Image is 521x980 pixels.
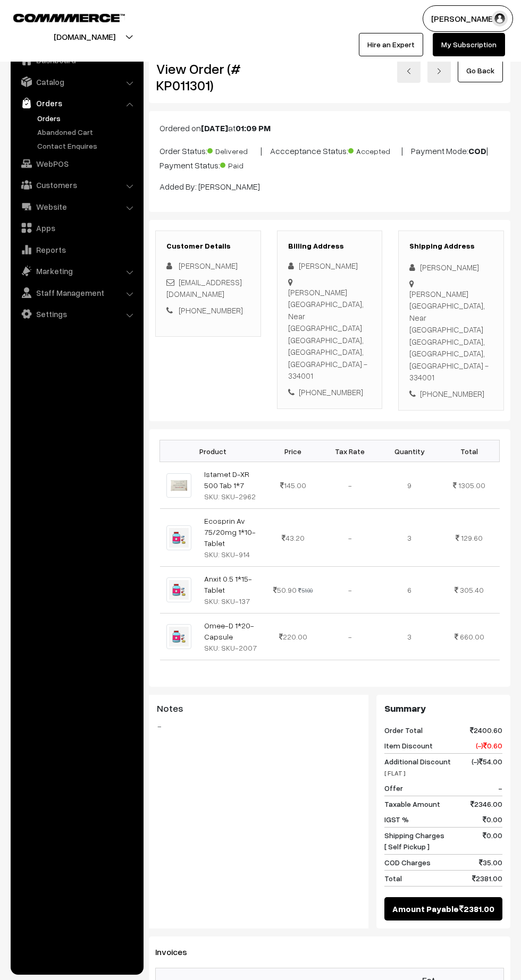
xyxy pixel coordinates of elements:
span: Total [384,873,402,884]
span: 6 [407,585,411,594]
p: Added By: [PERSON_NAME] [159,180,500,193]
a: Anxit 0.5 1*15-Tablet [204,574,252,594]
div: SKU: SKU-2007 [204,642,260,653]
span: Accepted [348,143,401,157]
span: 145.00 [280,481,306,490]
a: Settings [13,304,140,323]
h3: Summary [384,703,502,714]
img: COMMMERCE [13,14,125,22]
span: Item Discount [384,740,433,751]
img: istamet dxr 500.jpeg [166,473,191,498]
span: 0.00 [483,814,502,825]
span: 2346.00 [470,798,502,809]
h3: Shipping Address [409,242,493,251]
span: 9 [407,481,411,490]
th: Tax Rate [320,440,380,462]
h3: Notes [157,703,360,714]
span: 220.00 [279,632,307,641]
th: Product [160,440,266,462]
a: Staff Management [13,283,140,302]
span: COD Charges [384,857,431,868]
span: 50.90 [273,585,297,594]
a: Orders [35,113,140,124]
a: Contact Enquires [35,140,140,151]
b: COD [468,146,486,156]
th: Price [266,440,320,462]
span: 3 [407,632,411,641]
p: Order Status: | Accceptance Status: | Payment Mode: | Payment Status: [159,143,500,172]
a: Customers [13,175,140,194]
div: SKU: SKU-2962 [204,491,260,502]
span: - [498,782,502,794]
div: [PHONE_NUMBER] [288,386,372,398]
h3: Billing Address [288,242,372,251]
td: - [320,462,380,509]
span: Order Total [384,725,423,736]
td: - [320,613,380,660]
span: Shipping Charges [ Self Pickup ] [384,830,444,852]
a: Apps [13,218,140,237]
span: Additional Discount [384,756,451,778]
blockquote: - [157,720,360,732]
span: 2381.00 [459,902,494,915]
span: 1305.00 [458,481,485,490]
a: [PHONE_NUMBER] [179,305,243,315]
span: 0.00 [483,830,502,852]
h3: Customer Details [166,242,250,251]
a: [EMAIL_ADDRESS][DOMAIN_NAME] [166,277,242,299]
span: (-) 0.60 [476,740,502,751]
a: Reports [13,240,140,259]
span: [ FLAT ] [384,769,406,777]
a: Marketing [13,261,140,280]
div: [PERSON_NAME] [409,261,493,274]
th: Quantity [380,440,439,462]
a: Abandoned Cart [35,126,140,138]
span: IGST % [384,814,409,825]
th: Total [439,440,499,462]
td: - [320,509,380,567]
a: Catalog [13,72,140,91]
span: 43.20 [282,533,305,542]
span: Invoices [155,947,200,957]
span: Amount Payable [392,902,459,915]
a: Omee-D 1*20-Capsule [204,621,254,641]
strike: 51.00 [298,587,313,594]
div: [PHONE_NUMBER] [409,388,493,400]
a: WebPOS [13,154,140,173]
span: 2381.00 [472,873,502,884]
span: 3 [407,533,411,542]
a: Go Back [458,59,503,82]
a: My Subscription [433,33,505,56]
a: COMMMERCE [13,11,106,23]
span: 660.00 [460,632,484,641]
div: [PERSON_NAME][GEOGRAPHIC_DATA], Near [GEOGRAPHIC_DATA] [GEOGRAPHIC_DATA], [GEOGRAPHIC_DATA], [GEO... [288,286,372,382]
a: Website [13,197,140,216]
h2: View Order (# KP011301) [156,61,261,93]
img: left-arrow.png [406,68,412,74]
b: 01:09 PM [236,123,271,133]
button: [PERSON_NAME] [423,5,513,32]
img: pci.jpg [166,624,191,649]
span: 129.60 [461,533,483,542]
div: SKU: SKU-914 [204,549,260,560]
a: Istamet D-XR 500 Tab 1*7 [204,470,249,490]
a: Hire an Expert [359,33,423,56]
span: Paid [220,157,273,171]
p: Ordered on at [159,122,500,134]
img: pci.jpg [166,525,191,550]
img: right-arrow.png [436,68,442,74]
img: user [492,11,508,27]
td: - [320,567,380,613]
span: 2400.60 [470,725,502,736]
span: [PERSON_NAME] [179,261,238,270]
div: [PERSON_NAME] [288,260,372,272]
a: Orders [13,93,140,113]
b: [DATE] [201,123,228,133]
span: Offer [384,782,403,794]
div: [PERSON_NAME][GEOGRAPHIC_DATA], Near [GEOGRAPHIC_DATA] [GEOGRAPHIC_DATA], [GEOGRAPHIC_DATA], [GEO... [409,288,493,384]
span: 35.00 [479,857,502,868]
div: SKU: SKU-137 [204,595,260,607]
span: 305.40 [460,585,484,594]
span: Delivered [207,143,260,157]
button: [DOMAIN_NAME] [16,23,153,50]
